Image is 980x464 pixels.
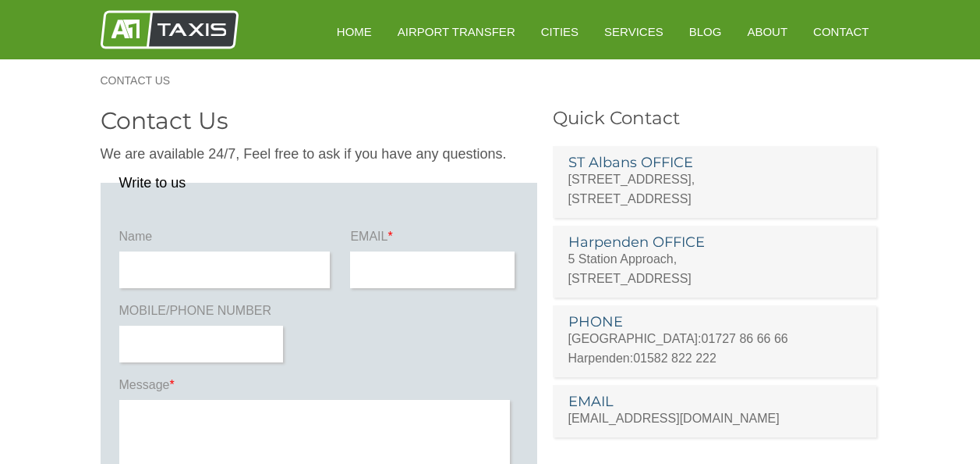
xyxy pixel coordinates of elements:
a: HOME [326,12,383,51]
label: Name [119,228,334,252]
p: [GEOGRAPHIC_DATA]: [568,329,861,348]
h3: PHONE [568,315,861,329]
a: 01582 822 222 [633,352,716,365]
a: 01727 86 66 66 [702,332,788,345]
p: [STREET_ADDRESS], [STREET_ADDRESS] [568,170,861,209]
a: Services [593,12,674,51]
p: We are available 24/7, Feel free to ask if you have any questions. [101,145,537,164]
a: Contact [802,12,879,51]
a: Blog [678,12,733,51]
h3: Harpenden OFFICE [568,235,861,249]
p: 5 Station Approach, [STREET_ADDRESS] [568,249,861,288]
a: About [736,12,798,51]
a: Cities [530,12,589,51]
p: Harpenden: [568,348,861,368]
label: Message [119,377,518,400]
h2: Contact Us [101,109,537,133]
a: Airport Transfer [387,12,526,51]
h3: EMAIL [568,394,861,409]
label: EMAIL [350,228,518,252]
label: MOBILE/PHONE NUMBER [119,302,287,326]
iframe: chat widget [766,430,972,464]
h3: Quick Contact [553,109,880,127]
h3: ST Albans OFFICE [568,155,861,170]
a: Contact Us [101,75,186,86]
img: A1 Taxis [101,10,239,49]
a: [EMAIL_ADDRESS][DOMAIN_NAME] [568,412,780,425]
legend: Write to us [119,176,186,190]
